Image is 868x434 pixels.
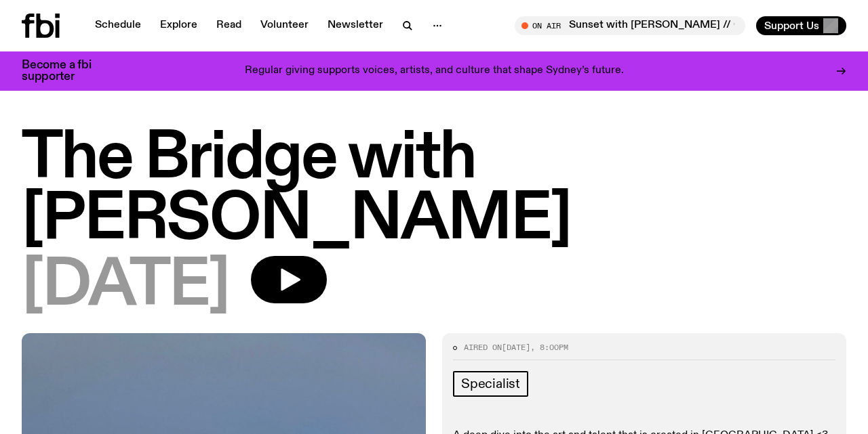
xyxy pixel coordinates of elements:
h1: The Bridge with [PERSON_NAME] [22,129,846,251]
a: Specialist [453,371,528,397]
span: [DATE] [22,256,229,317]
a: Explore [152,16,205,35]
span: [DATE] [502,342,530,353]
a: Volunteer [252,16,317,35]
button: Support Us [756,16,846,35]
p: Regular giving supports voices, artists, and culture that shape Sydney’s future. [245,65,624,77]
button: On AirSunset with [PERSON_NAME] // Guest Mix: [PERSON_NAME] [515,16,745,35]
span: Aired on [464,342,502,353]
a: Newsletter [319,16,391,35]
span: , 8:00pm [530,342,568,353]
a: Schedule [87,16,149,35]
a: Read [208,16,250,35]
span: Specialist [461,376,520,391]
h3: Become a fbi supporter [22,60,108,83]
span: Support Us [764,20,819,32]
